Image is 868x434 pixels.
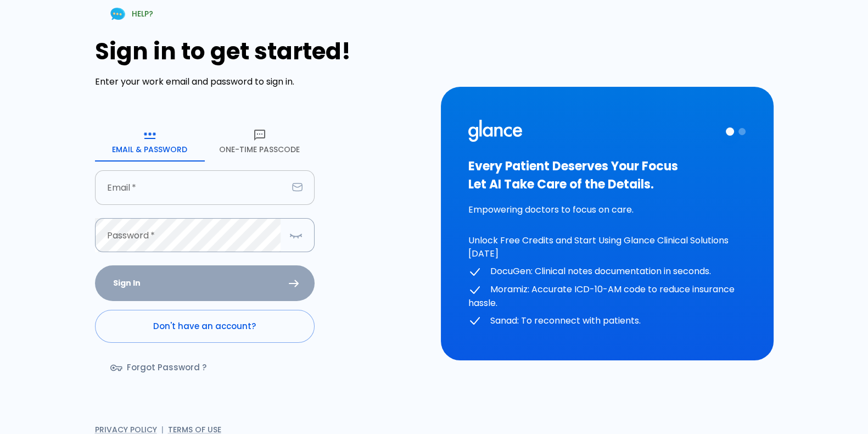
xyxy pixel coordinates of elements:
[468,203,746,216] p: Empowering doctors to focus on care.
[95,170,288,205] input: dr.ahmed@clinic.com
[468,157,746,193] h3: Every Patient Deserves Your Focus Let AI Take Care of the Details.
[468,314,746,328] p: Sanad: To reconnect with patients.
[95,38,428,65] h1: Sign in to get started!
[468,265,746,279] p: DocuGen: Clinical notes documentation in seconds.
[468,283,746,310] p: Moramiz: Accurate ICD-10-AM code to reduce insurance hassle.
[95,310,315,343] a: Don't have an account?
[95,352,224,383] a: Forgot Password ?
[95,75,428,88] p: Enter your work email and password to sign in.
[95,122,205,162] button: Email & Password
[108,4,127,24] img: Chat Support
[205,122,315,162] button: One-Time Passcode
[468,234,746,260] p: Unlock Free Credits and Start Using Glance Clinical Solutions [DATE]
